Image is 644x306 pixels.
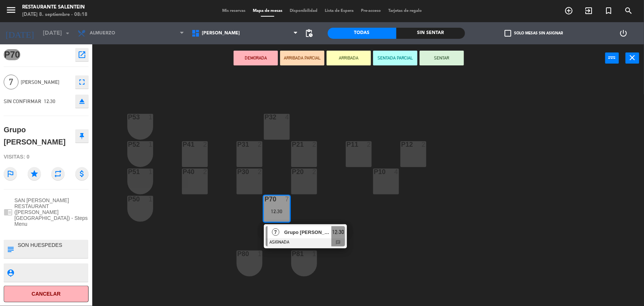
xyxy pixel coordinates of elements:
[396,28,465,39] div: Sin sentar
[78,50,86,59] i: open_in_new
[4,98,41,104] span: SIN CONFIRMAR
[4,75,18,89] span: 7
[149,169,153,175] div: 1
[6,4,17,18] button: menu
[4,167,17,180] i: outlined_flag
[202,31,240,36] span: [PERSON_NAME]
[75,48,89,61] button: open_in_new
[564,6,573,15] i: add_circle_outline
[4,124,75,148] div: Grupo [PERSON_NAME]
[505,30,563,37] label: Solo mesas sin asignar
[327,51,371,65] button: ARRIBADA
[505,30,512,37] span: check_box_outline_blank
[357,9,385,13] span: Pre-acceso
[313,251,317,257] div: 1
[203,169,208,175] div: 2
[90,31,115,36] span: Almuerzo
[272,228,279,236] span: 7
[285,196,290,203] div: 7
[608,53,617,62] i: power_input
[265,196,265,203] div: P70
[258,169,262,175] div: 2
[63,29,72,38] i: arrow_drop_down
[604,6,613,15] i: turned_in_not
[4,208,13,217] i: chrome_reader_mode
[149,141,153,148] div: 1
[237,141,238,148] div: P31
[328,28,396,39] div: Todas
[218,9,249,13] span: Mis reservas
[626,52,639,64] button: close
[203,141,208,148] div: 2
[624,6,633,15] i: search
[237,251,238,257] div: P80
[78,97,86,106] i: eject
[605,52,619,64] button: power_input
[385,9,426,13] span: Tarjetas de regalo
[264,209,290,214] div: 12:30
[265,114,265,120] div: P32
[75,75,89,89] button: fullscreen
[75,167,89,180] i: attach_money
[249,9,286,13] span: Mapa de mesas
[4,49,20,60] span: P70
[280,51,324,65] button: ARRIBADA PARCIAL
[313,169,317,175] div: 2
[22,4,87,11] div: Restaurante Salentein
[374,169,374,175] div: P10
[6,4,17,16] i: menu
[367,141,372,148] div: 2
[149,114,153,120] div: 1
[51,167,65,180] i: repeat
[305,29,314,38] span: pending_actions
[237,169,238,175] div: P30
[420,51,464,65] button: SENTAR
[321,9,357,13] span: Lista de Espera
[373,51,417,65] button: SENTADA PARCIAL
[44,98,55,104] span: 12:30
[234,51,278,65] button: DEMORADA
[347,141,347,148] div: P11
[619,29,628,38] i: power_settings_new
[4,286,89,302] button: Cancelar
[292,141,292,148] div: P21
[21,78,72,86] span: [PERSON_NAME]
[78,78,86,86] i: fullscreen
[6,245,14,253] i: subject
[14,197,89,227] span: SAN [PERSON_NAME] RESTAURANT ([PERSON_NAME][GEOGRAPHIC_DATA]) - Steps Menu
[286,9,321,13] span: Disponibilidad
[22,11,87,18] div: [DATE] 8. septiembre - 08:18
[75,95,89,108] button: eject
[258,251,262,257] div: 1
[284,228,331,236] span: Grupo [PERSON_NAME]
[285,114,290,120] div: 4
[6,269,14,277] i: person_pin
[422,141,426,148] div: 2
[584,6,593,15] i: exit_to_app
[332,228,344,237] span: 12:30
[149,196,153,203] div: 1
[292,169,292,175] div: P20
[258,141,262,148] div: 2
[628,53,637,62] i: close
[28,167,41,180] i: star
[313,141,317,148] div: 2
[395,169,399,175] div: 4
[4,150,89,163] div: Visitas: 0
[292,251,292,257] div: P81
